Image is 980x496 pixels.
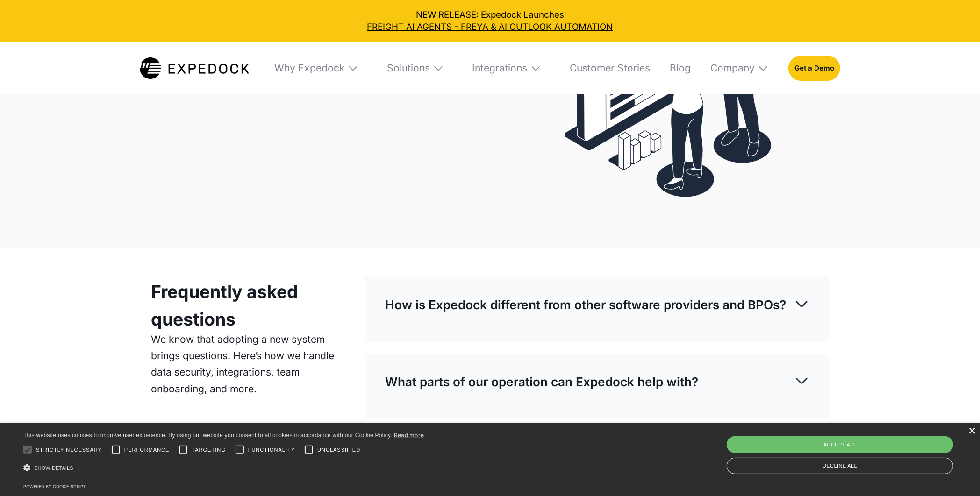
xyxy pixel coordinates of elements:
span: Targeting [192,446,225,454]
div: Decline all [727,458,953,474]
div: Company [710,62,755,74]
p: We know that adopting a new system brings questions. Here’s how we handle data security, integrat... [151,331,354,397]
div: Solutions [379,42,453,94]
a: Customer Stories [561,42,650,94]
span: Unclassified [317,446,360,454]
p: What parts of our operation can Expedock help with? [385,373,698,390]
strong: Frequently asked questions [151,281,298,330]
span: This website uses cookies to improve user experience. By using our website you consent to all coo... [23,432,392,439]
span: Performance [124,446,170,454]
a: Powered by cookie-script [23,484,86,489]
span: Functionality [248,446,295,454]
div: Close [968,428,975,435]
iframe: Chat Widget [933,451,980,496]
a: Get a Demo [788,56,840,81]
span: Show details [34,465,73,471]
div: Accept all [727,436,953,453]
div: Why Expedock [265,42,367,94]
div: Company [701,42,777,94]
div: NEW RELEASE: Expedock Launches [9,9,972,33]
a: FREIGHT AI AGENTS - FREYA & AI OUTLOOK AUTOMATION [9,21,972,33]
div: Why Expedock [274,62,345,74]
div: Solutions [387,62,430,74]
a: Read more [394,432,424,439]
p: How is Expedock different from other software providers and BPOs? [385,296,786,313]
a: Blog [661,42,691,94]
div: Show details [23,461,424,476]
div: Integrations [472,62,528,74]
span: Strictly necessary [36,446,102,454]
div: Integrations [464,42,550,94]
